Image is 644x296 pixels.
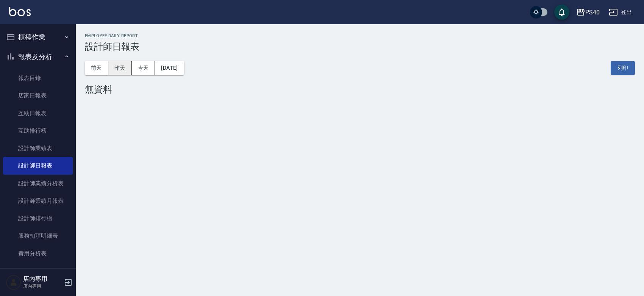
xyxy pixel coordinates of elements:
img: Logo [9,7,31,16]
button: 前天 [85,61,108,75]
button: 報表及分析 [3,47,73,67]
button: [DATE] [155,61,184,75]
a: 店家日報表 [3,87,73,104]
a: 報表目錄 [3,69,73,87]
button: 列印 [611,61,635,75]
h2: Employee Daily Report [85,33,635,38]
div: PS40 [585,8,600,17]
button: 客戶管理 [3,265,73,285]
h3: 設計師日報表 [85,41,635,52]
button: save [554,5,569,20]
a: 設計師業績月報表 [3,192,73,210]
a: 費用分析表 [3,245,73,262]
p: 店內專用 [23,283,62,290]
a: 互助日報表 [3,105,73,122]
button: 昨天 [108,61,132,75]
button: 登出 [606,5,635,19]
button: 櫃檯作業 [3,27,73,47]
div: 無資料 [85,84,635,95]
a: 設計師日報表 [3,157,73,174]
h5: 店內專用 [23,275,62,283]
a: 互助排行榜 [3,122,73,139]
button: 今天 [132,61,155,75]
a: 設計師業績分析表 [3,175,73,192]
a: 服務扣項明細表 [3,227,73,244]
button: PS40 [573,5,603,20]
a: 設計師排行榜 [3,210,73,227]
a: 設計師業績表 [3,139,73,157]
img: Person [6,275,21,290]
